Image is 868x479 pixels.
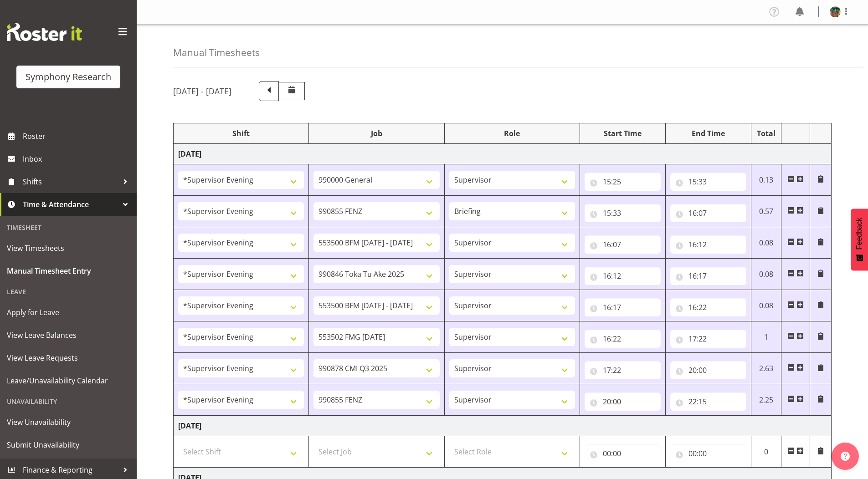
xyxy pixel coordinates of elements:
[2,324,134,347] a: View Leave Balances
[173,86,231,96] h5: [DATE] - [DATE]
[23,152,132,166] span: Inbox
[670,392,746,411] input: Click to select...
[751,321,781,353] td: 1
[23,463,118,477] span: Finance & Reporting
[26,70,111,84] div: Symphony Research
[7,438,130,452] span: Submit Unavailability
[830,6,841,17] img: said-a-husainf550afc858a57597b0cc8f557ce64376.png
[585,392,661,411] input: Click to select...
[670,235,746,254] input: Click to select...
[178,128,304,139] div: Shift
[2,260,134,282] a: Manual Timesheet Entry
[7,264,130,278] span: Manual Timesheet Entry
[23,175,118,189] span: Shifts
[670,444,746,463] input: Click to select...
[585,128,661,139] div: Start Time
[7,328,130,342] span: View Leave Balances
[585,235,661,254] input: Click to select...
[585,267,661,285] input: Click to select...
[585,361,661,379] input: Click to select...
[585,173,661,191] input: Click to select...
[2,218,134,237] div: Timesheet
[7,241,130,255] span: View Timesheets
[751,259,781,290] td: 0.08
[7,374,130,387] span: Leave/Unavailability Calendar
[751,164,781,196] td: 0.13
[670,330,746,348] input: Click to select...
[751,436,781,468] td: 0
[2,411,134,433] a: View Unavailability
[670,298,746,316] input: Click to select...
[2,301,134,324] a: Apply for Leave
[756,128,777,139] div: Total
[2,237,134,260] a: View Timesheets
[751,227,781,259] td: 0.08
[585,444,661,463] input: Click to select...
[7,415,130,429] span: View Unavailability
[2,282,134,301] div: Leave
[2,392,134,411] div: Unavailability
[855,218,863,250] span: Feedback
[670,361,746,379] input: Click to select...
[2,433,134,456] a: Submit Unavailability
[851,209,868,270] button: Feedback - Show survey
[2,369,134,392] a: Leave/Unavailability Calendar
[2,347,134,369] a: View Leave Requests
[751,384,781,416] td: 2.25
[585,204,661,222] input: Click to select...
[670,128,746,139] div: End Time
[841,452,850,461] img: help-xxl-2.png
[585,298,661,316] input: Click to select...
[23,198,118,211] span: Time & Attendance
[7,306,130,319] span: Apply for Leave
[585,330,661,348] input: Click to select...
[174,144,832,164] td: [DATE]
[751,353,781,384] td: 2.63
[173,47,260,58] h4: Manual Timesheets
[7,351,130,365] span: View Leave Requests
[23,129,132,143] span: Roster
[670,267,746,285] input: Click to select...
[449,128,575,139] div: Role
[7,23,82,41] img: Rosterit website logo
[313,128,439,139] div: Job
[670,173,746,191] input: Click to select...
[751,290,781,321] td: 0.08
[670,204,746,222] input: Click to select...
[174,416,832,436] td: [DATE]
[751,196,781,227] td: 0.57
